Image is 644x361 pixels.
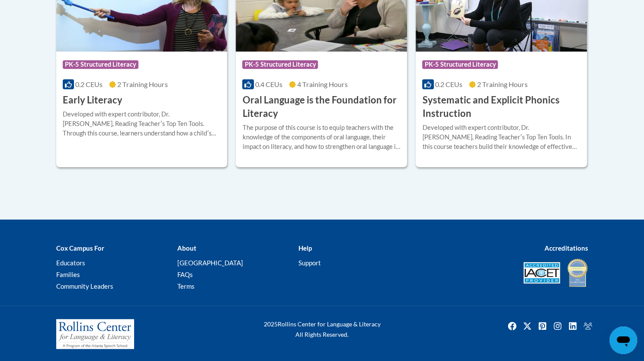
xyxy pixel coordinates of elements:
div: Developed with expert contributor, Dr. [PERSON_NAME], Reading Teacherʹs Top Ten Tools. In this co... [422,123,580,151]
span: 2 Training Hours [477,80,528,88]
a: Twitter [520,319,534,333]
img: LinkedIn icon [566,319,580,333]
span: 0.4 CEUs [255,80,282,88]
a: Terms [177,282,194,290]
a: Facebook [505,319,519,333]
b: Help [298,244,311,252]
div: The purpose of this course is to equip teachers with the knowledge of the components of oral lang... [242,123,400,151]
a: Support [298,259,320,267]
img: Accredited IACET® Provider [523,262,560,284]
span: 0.2 CEUs [435,80,462,88]
a: FAQs [177,271,192,278]
span: PK-5 Structured Literacy [422,60,498,69]
a: [GEOGRAPHIC_DATA] [177,259,243,267]
a: Instagram [551,319,564,333]
span: 2025 [264,320,278,328]
iframe: Button to launch messaging window [609,326,637,354]
span: 2 Training Hours [117,80,168,88]
span: 0.2 CEUs [75,80,103,88]
b: About [177,244,196,252]
a: Educators [56,259,85,267]
h3: Oral Language is the Foundation for Literacy [242,93,400,120]
a: Pinterest [535,319,549,333]
img: Facebook icon [505,319,519,333]
span: 4 Training Hours [297,80,348,88]
h3: Early Literacy [63,93,122,107]
img: Pinterest icon [535,319,549,333]
b: Accreditations [545,244,588,252]
img: Facebook group icon [581,319,595,333]
div: Rollins Center for Language & Literacy All Rights Reserved. [231,319,413,340]
img: IDA® Accredited [567,258,588,288]
a: Linkedin [566,319,580,333]
a: Community Leaders [56,282,113,290]
img: Rollins Center for Language & Literacy - A Program of the Atlanta Speech School [56,319,134,349]
a: Facebook Group [581,319,595,333]
div: Developed with expert contributor, Dr. [PERSON_NAME], Reading Teacherʹs Top Ten Tools. Through th... [63,110,221,138]
b: Cox Campus For [56,244,104,252]
img: Instagram icon [551,319,564,333]
span: PK-5 Structured Literacy [242,60,318,69]
img: Twitter icon [520,319,534,333]
h3: Systematic and Explicit Phonics Instruction [422,93,580,120]
span: PK-5 Structured Literacy [63,60,138,69]
a: Families [56,271,80,278]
